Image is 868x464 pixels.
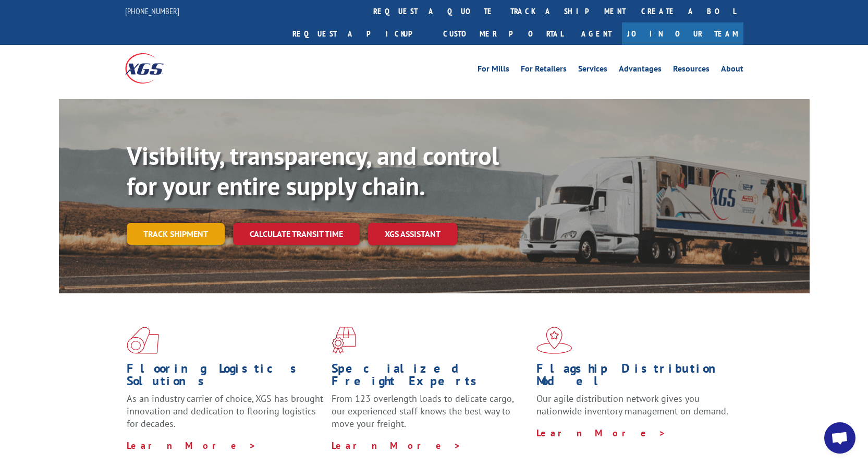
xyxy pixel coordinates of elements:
[127,139,499,202] b: Visibility, transparency, and control for your entire supply chain.
[435,22,571,45] a: Customer Portal
[721,65,743,76] a: About
[673,65,710,76] a: Resources
[536,392,728,417] span: Our agile distribution network gives you nationwide inventory management on demand.
[824,422,855,454] a: Open chat
[127,223,225,245] a: Track shipment
[127,439,256,451] a: Learn More >
[536,362,733,392] h1: Flagship Distribution Model
[536,427,666,439] a: Learn More >
[332,392,529,439] p: From 123 overlength loads to delicate cargo, our experienced staff knows the best way to move you...
[285,22,435,45] a: Request a pickup
[368,223,457,245] a: XGS ASSISTANT
[127,362,324,392] h1: Flooring Logistics Solutions
[622,22,743,45] a: Join Our Team
[125,6,179,16] a: [PHONE_NUMBER]
[571,22,622,45] a: Agent
[332,439,461,451] a: Learn More >
[578,65,607,76] a: Services
[536,327,572,354] img: xgs-icon-flagship-distribution-model-red
[332,362,529,392] h1: Specialized Freight Experts
[127,392,323,430] span: As an industry carrier of choice, XGS has brought innovation and dedication to flooring logistics...
[233,223,360,245] a: Calculate transit time
[332,327,356,354] img: xgs-icon-focused-on-flooring-red
[521,65,567,76] a: For Retailers
[478,65,509,76] a: For Mills
[127,327,159,354] img: xgs-icon-total-supply-chain-intelligence-red
[619,65,662,76] a: Advantages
